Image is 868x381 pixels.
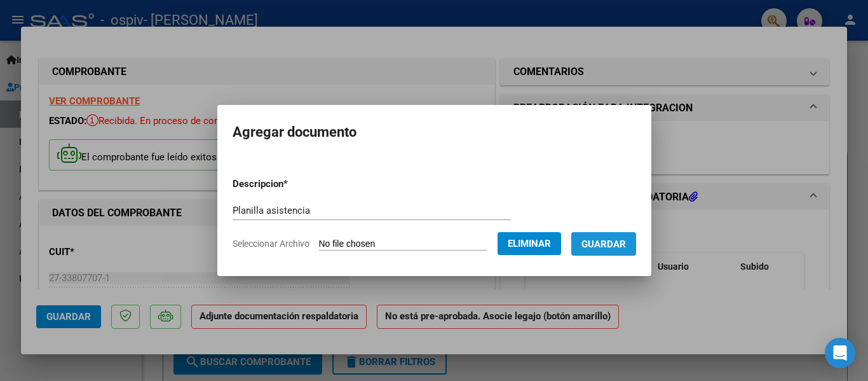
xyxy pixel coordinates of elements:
button: Guardar [571,232,636,256]
p: Descripcion [233,177,354,191]
h2: Agregar documento [233,120,636,144]
button: Eliminar [498,232,561,255]
span: Seleccionar Archivo [233,239,309,249]
span: Eliminar [508,238,551,249]
div: Open Intercom Messenger [825,338,855,368]
span: Guardar [581,239,626,250]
